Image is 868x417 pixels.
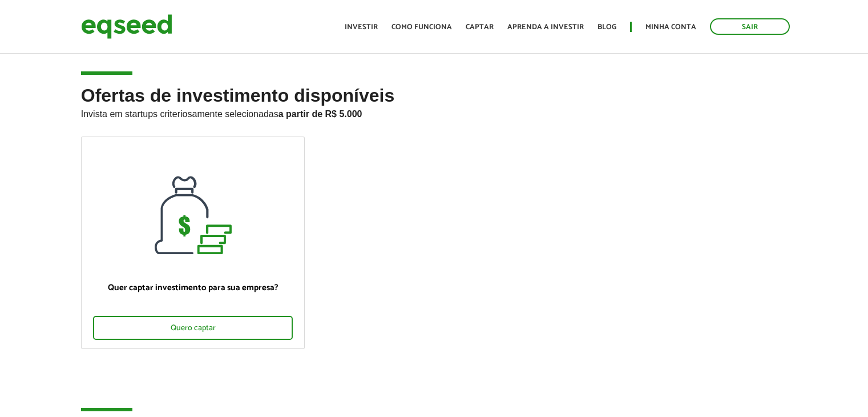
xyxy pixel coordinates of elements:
[645,23,696,31] a: Minha conta
[391,23,452,31] a: Como funciona
[345,23,378,31] a: Investir
[710,18,790,35] a: Sair
[93,316,293,340] div: Quero captar
[81,106,788,119] p: Invista em startups criteriosamente selecionadas
[466,23,494,31] a: Captar
[81,137,305,349] a: Quer captar investimento para sua empresa? Quero captar
[93,283,293,293] p: Quer captar investimento para sua empresa?
[507,23,584,31] a: Aprenda a investir
[81,86,788,137] h2: Ofertas de investimento disponíveis
[597,23,616,31] a: Blog
[278,109,362,119] strong: a partir de R$ 5.000
[81,11,172,42] img: EqSeed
